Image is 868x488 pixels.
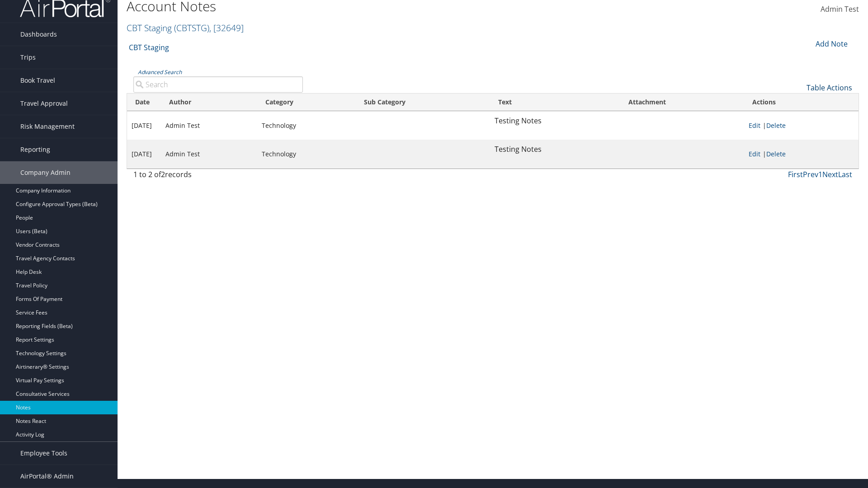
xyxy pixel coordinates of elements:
td: [DATE] [127,140,161,169]
a: Delete [766,150,786,158]
span: Risk Management [20,115,75,138]
span: AirPortal® Admin [20,465,74,488]
div: Add Note [809,38,852,49]
a: Advanced Search [138,68,182,76]
a: First [788,169,803,179]
span: ( CBTSTG ) [174,22,209,34]
td: | [744,140,859,169]
td: Technology [257,140,356,169]
th: Actions [744,94,859,111]
th: Sub Category: activate to sort column ascending [356,94,490,111]
span: Dashboards [20,23,57,46]
th: Attachment: activate to sort column ascending [620,94,744,111]
th: Author [161,94,258,111]
td: Technology [257,111,356,140]
th: Category: activate to sort column ascending [257,94,356,111]
span: Admin Test [821,4,859,14]
span: 2 [161,169,165,179]
div: 1 to 2 of records [133,169,303,184]
td: [DATE] [127,111,161,140]
span: Reporting [20,138,50,161]
a: CBT Staging [127,22,244,34]
a: Next [822,169,838,179]
span: Trips [20,46,36,69]
td: Admin Test [161,140,258,169]
span: Company Admin [20,161,71,184]
a: CBT Staging [129,38,169,56]
th: Text: activate to sort column ascending [490,94,620,111]
a: Table Actions [807,83,852,93]
p: Testing Notes [495,115,615,127]
a: Last [838,169,852,179]
a: Delete [766,121,786,130]
span: Book Travel [20,69,55,92]
span: Employee Tools [20,442,67,465]
td: Admin Test [161,111,258,140]
a: Prev [803,169,818,179]
a: Edit [749,121,760,130]
th: Date: activate to sort column ascending [127,94,161,111]
input: Advanced Search [133,76,303,93]
span: Travel Approval [20,92,68,115]
a: Edit [749,150,760,158]
td: | [744,111,859,140]
p: Testing Notes [495,144,615,155]
a: 1 [818,169,822,179]
span: , [ 32649 ] [209,22,244,34]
